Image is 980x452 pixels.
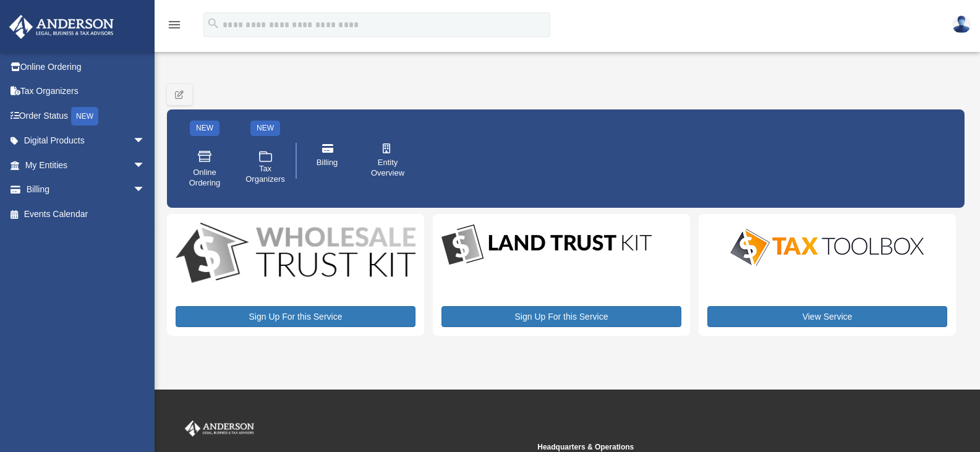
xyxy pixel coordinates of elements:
[9,54,164,79] a: Online Ordering
[182,420,257,437] img: Anderson Advisors Platinum Portal
[71,107,98,126] div: NEW
[9,202,164,226] a: Events Calendar
[952,15,971,33] img: User Pic
[441,223,652,268] img: LandTrust_lgo-1.jpg
[167,22,182,32] a: menu
[167,17,182,32] i: menu
[9,129,158,153] a: Digital Productsarrow_drop_down
[9,153,164,177] a: My Entitiesarrow_drop_down
[245,164,285,185] span: Tax Organizers
[362,135,414,187] a: Entity Overview
[133,177,158,203] span: arrow_drop_down
[176,223,415,286] img: WS-Trust-Kit-lgo-1.jpg
[239,140,291,197] a: Tax Organizers
[176,306,415,327] a: Sign Up For this Service
[9,177,164,202] a: Billingarrow_drop_down
[190,121,219,136] div: NEW
[6,15,117,39] img: Anderson Advisors Platinum Portal
[441,306,681,327] a: Sign Up For this Service
[9,103,164,129] a: Order StatusNEW
[207,17,220,30] i: search
[707,306,947,327] a: View Service
[250,121,280,136] div: NEW
[179,140,231,197] a: Online Ordering
[317,158,338,168] span: Billing
[133,129,158,154] span: arrow_drop_down
[133,153,158,178] span: arrow_drop_down
[370,158,405,179] span: Entity Overview
[9,79,164,104] a: Tax Organizers
[301,135,353,187] a: Billing
[187,168,222,189] span: Online Ordering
